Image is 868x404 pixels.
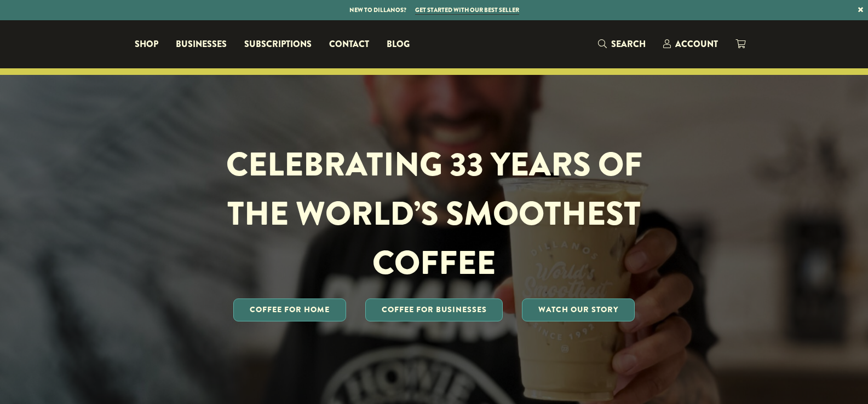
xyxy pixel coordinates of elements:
a: Watch Our Story [522,298,635,321]
span: Search [611,38,646,50]
h1: CELEBRATING 33 YEARS OF THE WORLD’S SMOOTHEST COFFEE [194,140,675,288]
span: Businesses [176,38,227,51]
a: Coffee For Businesses [365,298,503,321]
a: Shop [126,36,167,53]
span: Shop [135,38,158,51]
span: Subscriptions [244,38,312,51]
span: Blog [387,38,410,51]
a: Get started with our best seller [415,5,519,15]
span: Contact [329,38,369,51]
a: Coffee for Home [233,298,346,321]
span: Account [675,38,718,50]
a: Search [589,35,654,53]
